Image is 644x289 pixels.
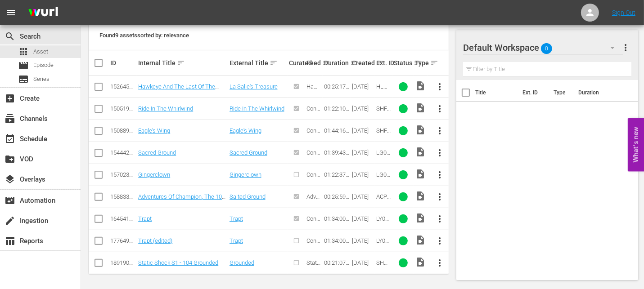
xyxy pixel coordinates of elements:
[628,118,644,171] button: Open Feedback Widget
[376,171,390,185] span: LG0273F
[352,215,374,222] div: [DATE]
[110,83,135,90] div: 152645542
[394,58,412,68] div: Status
[573,80,627,105] th: Duration
[230,58,286,68] div: External Title
[352,127,374,134] div: [DATE]
[110,149,135,156] div: 154442620
[324,105,349,112] div: 01:22:10.793
[350,59,358,67] span: sort
[434,125,445,136] span: more_vert
[110,237,135,244] div: 177649113
[306,149,320,163] span: Content
[415,235,426,245] span: Video
[352,259,374,266] div: [DATE]
[306,171,320,185] span: Content
[110,259,135,266] div: 189190142
[434,103,445,114] span: more_vert
[5,154,15,165] span: VOD
[5,7,16,18] span: menu
[99,32,189,39] span: Found 9 assets sorted by: relevance
[138,149,176,156] a: Sacred Ground
[324,171,349,178] div: 01:22:37.055
[230,105,284,112] a: Ride In The Whirlwind
[5,174,15,185] span: Overlays
[289,59,304,67] div: Curated
[429,120,450,142] button: more_vert
[415,213,426,223] span: Video
[324,193,349,200] div: 00:25:59.458
[415,58,426,68] div: Type
[230,237,243,244] a: Trapt
[18,60,29,71] span: Episode
[549,80,573,105] th: Type
[434,236,445,246] span: more_vert
[541,39,552,58] span: 0
[5,93,15,104] span: Create
[18,74,29,84] span: Series
[306,215,320,229] span: Content
[306,105,320,119] span: Content
[110,193,135,200] div: 158833457
[138,105,193,112] a: Ride In The Whirlwind
[434,169,445,180] span: more_vert
[138,237,172,244] a: Trapt (edited)
[376,215,389,229] span: LY0098F
[434,147,445,158] span: more_vert
[230,215,243,222] a: Trapt
[376,59,391,67] div: Ext. ID
[230,149,267,156] a: Sacred Ground
[230,171,261,178] a: Gingerclown
[429,98,450,120] button: more_vert
[415,147,426,157] span: Video
[475,80,517,105] th: Title
[324,215,349,222] div: 01:34:00.703
[138,83,219,103] a: Hawkeye And The Last Of The Mohicans 128 - La Salle's Treasure
[138,171,170,178] a: Gingerclown
[376,259,391,273] span: SHK104F
[434,81,445,92] span: more_vert
[270,59,278,67] span: sort
[376,237,389,251] span: LY0098FE
[376,149,390,163] span: LG0026F
[429,186,450,208] button: more_vert
[612,9,635,16] a: Sign Out
[138,193,225,207] a: Adventures Of Champion, The 103 - Salted Ground
[352,237,374,244] div: [DATE]
[352,193,374,200] div: [DATE]
[230,83,278,90] a: La Salle's Treasure
[415,102,426,113] span: Video
[324,259,349,266] div: 00:21:07.113
[517,80,549,105] th: Ext. ID
[110,171,135,178] div: 157023138
[352,149,374,156] div: [DATE]
[429,252,450,274] button: more_vert
[306,83,321,144] span: Hawkeye And The Last Of The Mohicans
[429,230,450,252] button: more_vert
[415,169,426,179] span: Video
[230,127,261,134] a: Eagle's Wing
[352,58,374,68] div: Created
[352,83,374,90] div: [DATE]
[138,58,226,68] div: Internal Title
[138,259,218,266] a: Static Shock S1 - 104 Grounded
[352,105,374,112] div: [DATE]
[306,237,320,251] span: Content
[324,58,349,68] div: Duration
[376,105,391,119] span: SHF0024F
[5,215,15,226] span: Ingestion
[33,75,50,84] span: Series
[18,46,29,57] span: Asset
[5,31,15,42] span: Search
[324,237,349,244] div: 01:34:00.703
[138,215,152,222] a: Trapt
[306,193,320,240] span: Adventures Of Champion, The
[434,191,445,202] span: more_vert
[376,127,391,141] span: SHF0005F
[5,133,15,144] span: Schedule
[434,258,445,268] span: more_vert
[352,171,374,178] div: [DATE]
[230,193,266,200] a: Salted Ground
[376,83,389,97] span: HLM128F
[110,127,135,134] div: 150889228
